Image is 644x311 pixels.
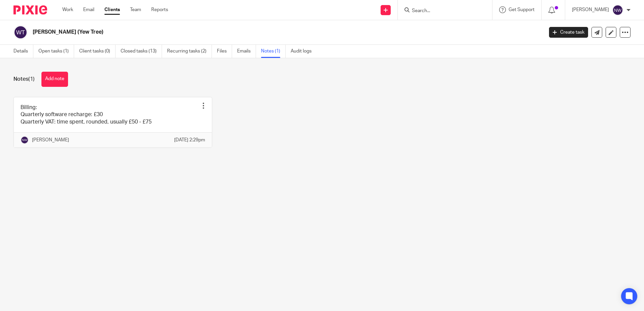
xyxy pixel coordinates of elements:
button: Add note [41,72,68,87]
span: (1) [28,76,35,82]
h2: [PERSON_NAME] (Yew Tree) [33,29,438,36]
a: Reports [151,6,168,13]
p: [PERSON_NAME] [32,137,69,143]
p: [PERSON_NAME] [572,6,609,13]
a: Email [83,6,94,13]
a: Create task [549,27,588,38]
p: [DATE] 2:29pm [174,137,205,143]
img: Pixie [13,5,47,14]
a: Audit logs [291,45,317,58]
a: Recurring tasks (2) [167,45,212,58]
h1: Notes [13,76,35,83]
span: Get Support [509,7,535,12]
img: svg%3E [13,25,28,39]
input: Search [411,8,472,14]
a: Clients [104,6,120,13]
a: Emails [237,45,256,58]
a: Client tasks (0) [79,45,116,58]
a: Team [130,6,141,13]
img: svg%3E [21,136,29,144]
a: Closed tasks (13) [121,45,162,58]
a: Work [62,6,73,13]
a: Notes (1) [261,45,286,58]
img: svg%3E [612,5,623,15]
a: Details [13,45,33,58]
a: Files [217,45,232,58]
a: Open tasks (1) [38,45,74,58]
